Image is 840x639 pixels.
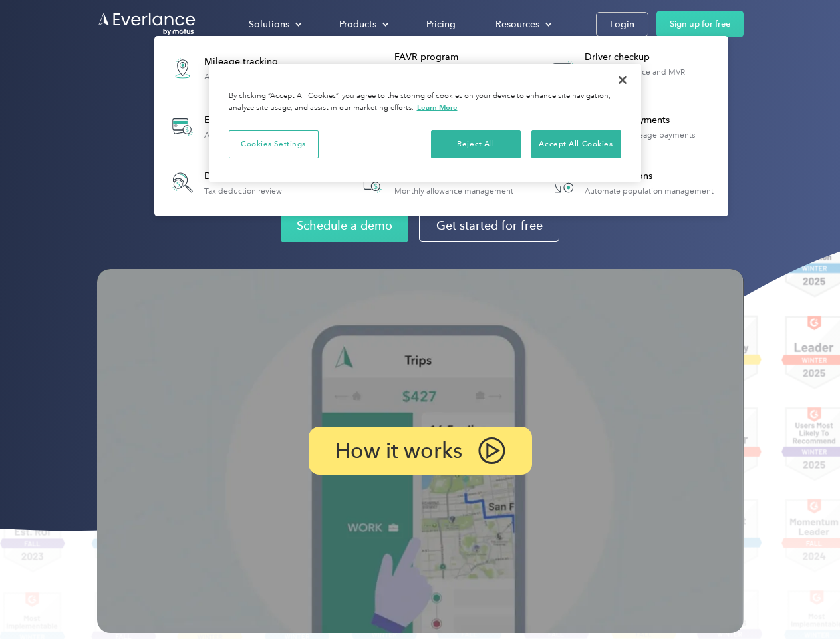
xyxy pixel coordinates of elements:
div: Resources [482,13,563,36]
div: Expense tracking [204,114,300,127]
button: Accept All Cookies [531,130,621,158]
div: Automatic mileage logs [204,72,291,81]
nav: Products [154,36,728,216]
div: HR Integrations [585,170,714,183]
div: Tax deduction review [204,186,282,196]
a: Sign up for free [656,11,744,37]
div: Automatic transaction logs [204,130,300,140]
div: Mileage tracking [204,55,291,69]
div: Solutions [235,13,313,36]
a: Get started for free [419,210,559,242]
div: Resources [495,16,539,33]
a: Expense trackingAutomatic transaction logs [161,103,307,151]
a: More information about your privacy, opens in a new tab [417,103,458,112]
a: FAVR programFixed & Variable Rate reimbursement design & management [351,44,531,93]
div: By clicking “Accept All Cookies”, you agree to the storing of cookies on your device to enhance s... [229,91,621,114]
div: Login [610,16,634,33]
a: Mileage trackingAutomatic mileage logs [161,44,297,93]
div: Pricing [426,16,456,33]
div: Privacy [209,64,641,182]
div: Products [326,13,400,36]
a: Login [596,12,648,37]
div: Products [339,16,376,33]
a: Go to homepage [97,11,197,37]
div: FAVR program [394,51,531,64]
div: Automate population management [585,186,714,196]
input: Submit [98,79,165,107]
div: Cookie banner [209,64,641,182]
a: Schedule a demo [281,209,408,242]
div: Deduction finder [204,170,282,183]
div: Driver checkup [585,51,721,64]
button: Close [608,65,637,95]
p: How it works [335,443,462,459]
a: Accountable planMonthly allowance management [351,161,520,204]
div: Monthly allowance management [394,186,513,196]
a: Driver checkupLicense, insurance and MVR verification [541,44,722,93]
div: Solutions [249,16,289,33]
div: License, insurance and MVR verification [585,67,721,86]
button: Cookies Settings [229,130,319,158]
a: HR IntegrationsAutomate population management [541,161,720,204]
button: Reject All [431,130,521,158]
a: Pricing [413,13,469,36]
a: Deduction finderTax deduction review [161,161,289,204]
